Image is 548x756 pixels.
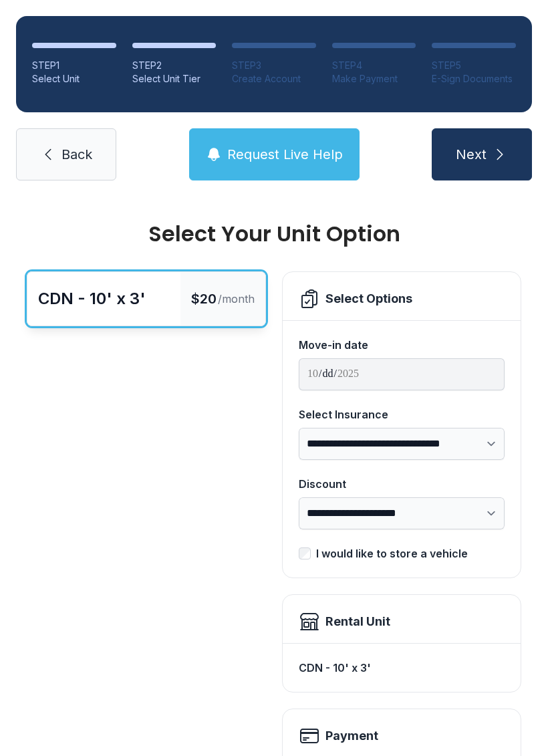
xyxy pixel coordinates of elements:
div: STEP 5 [432,59,516,72]
span: /month [218,291,255,307]
div: Select Insurance [299,406,505,422]
div: I would like to store a vehicle [316,545,468,561]
div: STEP 4 [332,59,416,72]
div: Make Payment [332,72,416,86]
div: CDN - 10' x 3' [38,288,146,309]
span: $20 [191,289,217,308]
div: Discount [299,476,505,492]
div: Move-in date [299,337,505,353]
div: STEP 1 [32,59,116,72]
div: Select Options [325,289,412,308]
div: Rental Unit [325,612,390,631]
h2: Payment [325,727,378,745]
span: Next [456,145,487,164]
input: Move-in date [299,358,505,390]
span: Request Live Help [227,145,343,164]
span: Back [61,145,92,164]
select: Select Insurance [299,428,505,460]
div: Select Your Unit Option [27,223,521,245]
select: Discount [299,497,505,529]
div: CDN - 10' x 3' [299,654,505,681]
div: Select Unit [32,72,116,86]
div: Create Account [232,72,316,86]
div: Select Unit Tier [132,72,217,86]
div: STEP 2 [132,59,217,72]
div: STEP 3 [232,59,316,72]
div: E-Sign Documents [432,72,516,86]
